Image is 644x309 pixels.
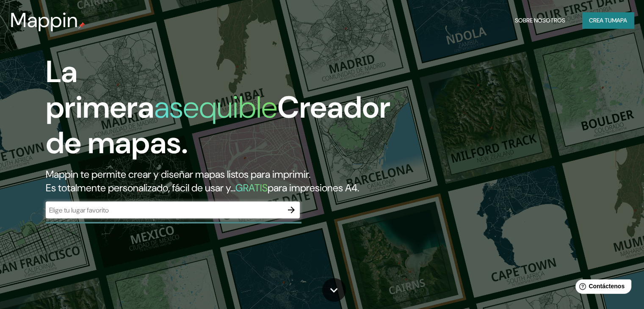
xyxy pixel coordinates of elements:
font: Mappin te permite crear y diseñar mapas listos para imprimir. [46,168,310,181]
font: Sobre nosotros [515,17,565,24]
font: asequible [154,88,277,127]
font: Mappin [10,7,78,33]
button: Crea tumapa [582,12,634,28]
font: para impresiones A4. [268,181,359,194]
font: Es totalmente personalizado, fácil de usar y... [46,181,235,194]
font: GRATIS [235,181,268,194]
button: Sobre nosotros [511,12,569,28]
font: Creador de mapas. [46,88,390,163]
iframe: Lanzador de widgets de ayuda [569,276,635,300]
font: La primera [46,52,154,127]
img: pin de mapeo [78,22,85,29]
font: mapa [612,17,627,24]
font: Crea tu [589,17,612,24]
input: Elige tu lugar favorito [46,205,283,215]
